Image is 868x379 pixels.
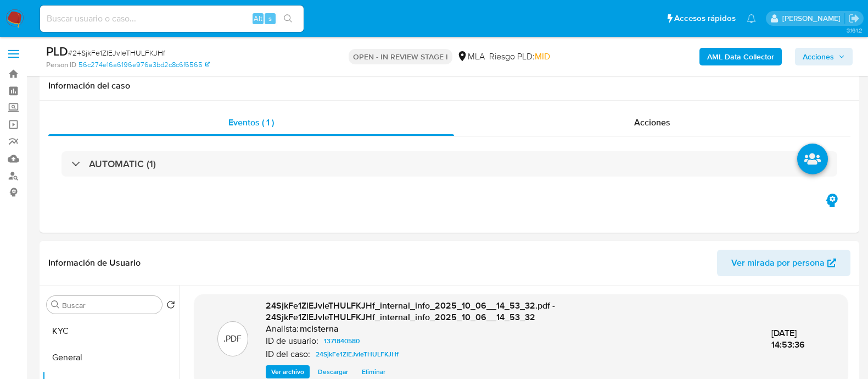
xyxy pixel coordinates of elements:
[271,366,304,377] span: Ver archivo
[356,365,391,378] button: Eliminar
[312,365,354,378] button: Descargar
[277,11,299,26] button: search-icon
[707,48,774,65] b: AML Data Collector
[61,151,837,177] div: AUTOMATIC (1)
[731,250,825,276] span: Ver mirada por persona
[771,327,805,351] span: [DATE] 14:53:36
[223,333,242,345] p: .PDF
[300,323,339,334] h6: mcisterna
[266,349,310,360] p: ID del caso:
[457,51,485,63] div: MLA
[48,80,850,91] h1: Información del caso
[717,250,850,276] button: Ver mirada por persona
[228,116,274,129] span: Eventos ( 1 )
[795,48,853,65] button: Acciones
[266,365,310,378] button: Ver archivo
[42,318,180,344] button: KYC
[268,13,272,24] span: s
[166,300,175,312] button: Volver al orden por defecto
[318,366,348,377] span: Descargar
[254,13,262,24] span: Alt
[89,158,156,170] h3: AUTOMATIC (1)
[266,299,555,324] span: 24SjkFe1ZlEJvIeTHULFKJHf_internal_info_2025_10_06__14_53_32.pdf - 24SjkFe1ZlEJvIeTHULFKJHf_intern...
[266,323,299,334] p: Analista:
[803,48,834,65] span: Acciones
[51,300,60,309] button: Buscar
[634,116,670,129] span: Acciones
[535,50,550,63] span: MID
[349,49,452,64] p: OPEN - IN REVIEW STAGE I
[782,13,844,24] p: milagros.cisterna@mercadolibre.com
[699,48,782,65] button: AML Data Collector
[42,344,180,371] button: General
[316,348,399,361] span: 24SjkFe1ZlEJvIeTHULFKJHf
[266,336,318,347] p: ID de usuario:
[848,13,860,24] a: Salir
[46,60,76,70] b: Person ID
[40,12,304,26] input: Buscar usuario o caso...
[674,13,736,24] span: Accesos rápidos
[79,60,210,70] a: 56c274e16a6196e976a3bd2c8c6f6565
[320,334,364,348] a: 1371840580
[62,300,158,310] input: Buscar
[324,334,360,348] span: 1371840580
[46,42,68,60] b: PLD
[362,366,385,377] span: Eliminar
[489,51,550,63] span: Riesgo PLD:
[48,257,141,268] h1: Información de Usuario
[747,14,756,23] a: Notificaciones
[311,348,403,361] a: 24SjkFe1ZlEJvIeTHULFKJHf
[68,47,165,58] span: # 24SjkFe1ZlEJvIeTHULFKJHf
